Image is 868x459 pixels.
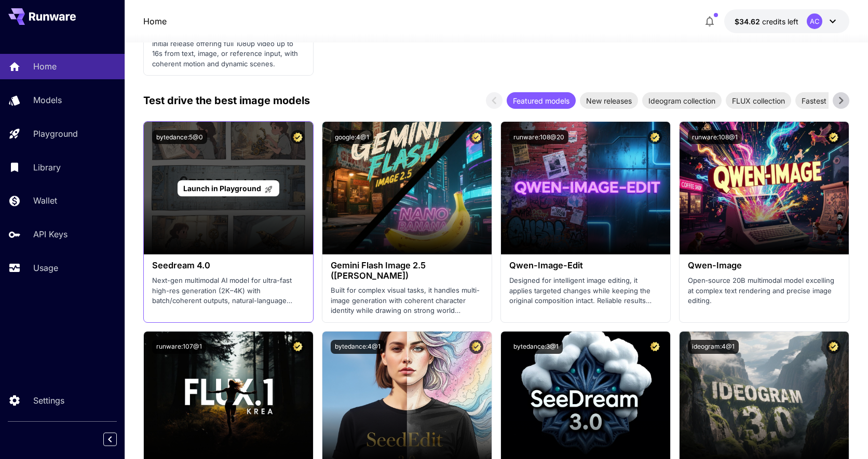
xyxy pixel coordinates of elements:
p: Open‑source 20B multimodal model excelling at complex text rendering and precise image editing. [688,276,840,306]
div: Featured models [507,92,576,109]
span: New releases [580,95,638,106]
button: bytedance:4@1 [331,340,385,354]
button: google:4@1 [331,130,373,144]
div: New releases [580,92,638,109]
div: $34.61599 [735,16,798,27]
p: Models [33,94,62,106]
button: Collapse sidebar [103,433,117,446]
h3: Qwen-Image-Edit [509,261,662,270]
p: Home [33,60,57,73]
button: $34.61599AC [724,9,849,33]
div: Ideogram collection [642,92,722,109]
div: AC [807,13,822,29]
button: Certified Model – Vetted for best performance and includes a commercial license. [291,340,305,354]
button: bytedance:5@0 [152,130,207,144]
span: Launch in Playground [183,184,261,193]
span: Ideogram collection [642,95,722,106]
button: Certified Model – Vetted for best performance and includes a commercial license. [648,130,662,144]
button: ideogram:4@1 [688,340,739,354]
button: runware:108@20 [509,130,568,144]
p: Settings [33,394,64,407]
p: Usage [33,262,58,274]
img: alt [501,122,670,254]
div: Collapse sidebar [111,430,125,449]
img: alt [680,122,849,254]
p: API Keys [33,228,67,240]
p: Library [33,161,61,174]
button: Certified Model – Vetted for best performance and includes a commercial license. [826,340,840,354]
p: Next-gen multimodal AI model for ultra-fast high-res generation (2K–4K) with batch/coherent outpu... [152,276,305,306]
button: Certified Model – Vetted for best performance and includes a commercial license. [826,130,840,144]
h3: Qwen-Image [688,261,840,270]
img: alt [322,122,492,254]
h3: Seedream 4.0 [152,261,305,270]
button: runware:107@1 [152,340,206,354]
p: Built for complex visual tasks, it handles multi-image generation with coherent character identit... [331,285,483,316]
span: Fastest models [795,95,859,106]
h3: Gemini Flash Image 2.5 ([PERSON_NAME]) [331,261,483,280]
a: Launch in Playground [178,180,279,196]
p: Initial release offering full 1080p video up to 16s from text, image, or reference input, with co... [152,39,305,69]
p: Playground [33,127,78,140]
button: Certified Model – Vetted for best performance and includes a commercial license. [291,130,305,144]
button: runware:108@1 [688,130,742,144]
p: Designed for intelligent image editing, it applies targeted changes while keeping the original co... [509,276,662,306]
span: FLUX collection [726,95,791,106]
div: FLUX collection [726,92,791,109]
button: Certified Model – Vetted for best performance and includes a commercial license. [469,340,483,354]
a: Home [143,15,167,27]
p: Test drive the best image models [143,93,310,108]
p: Wallet [33,194,57,207]
span: $34.62 [735,17,762,26]
button: Certified Model – Vetted for best performance and includes a commercial license. [648,340,662,354]
div: Fastest models [795,92,859,109]
nav: breadcrumb [143,15,167,27]
button: Certified Model – Vetted for best performance and includes a commercial license. [469,130,483,144]
span: Featured models [507,95,576,106]
span: credits left [762,17,798,26]
button: bytedance:3@1 [509,340,563,354]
